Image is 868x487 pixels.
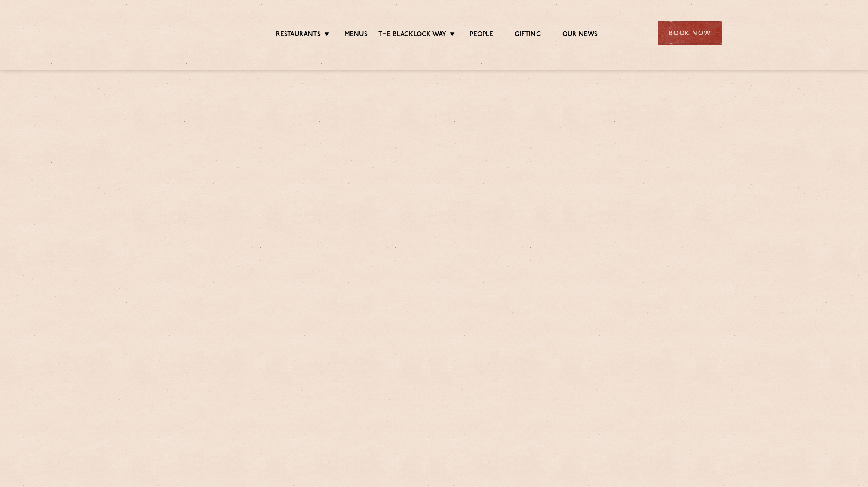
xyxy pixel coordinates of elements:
div: Book Now [658,21,722,45]
a: Menus [344,31,368,40]
a: People [470,31,493,40]
a: Restaurants [276,31,321,40]
a: The Blacklock Way [378,31,446,40]
a: Our News [562,31,598,40]
img: svg%3E [146,8,221,58]
a: Gifting [515,31,540,40]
